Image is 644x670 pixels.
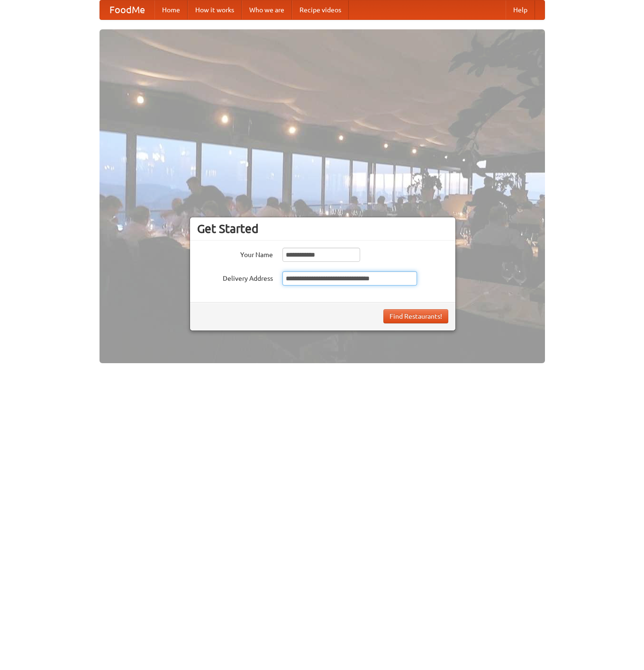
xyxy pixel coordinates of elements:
a: Who we are [242,0,292,19]
a: How it works [188,0,242,19]
h3: Get Started [197,222,448,236]
a: Home [154,0,188,19]
label: Delivery Address [197,271,273,283]
button: Find Restaurants! [383,309,448,323]
a: FoodMe [100,0,154,19]
label: Your Name [197,248,273,259]
a: Recipe videos [292,0,349,19]
a: Help [506,0,535,19]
